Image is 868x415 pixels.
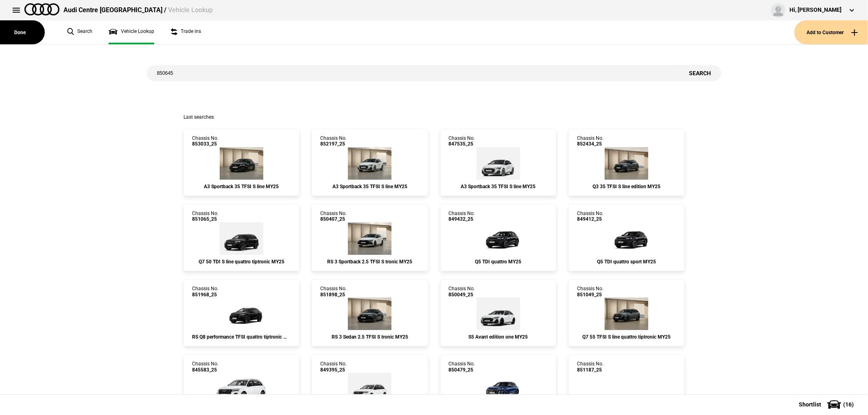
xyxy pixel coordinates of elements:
div: S5 Avant edition one MY25 [449,334,548,340]
a: Search [67,20,92,44]
span: Last searches: [184,114,215,120]
div: Chassis No. [449,135,475,147]
span: 851187_25 [577,367,603,373]
span: 850049_25 [449,292,475,298]
span: ( 16 ) [843,402,854,407]
a: Vehicle Lookup [109,20,154,44]
span: 849412_25 [577,216,603,222]
div: Chassis No. [577,211,603,222]
img: Audi_8YFRWY_25_TG_Z9Z9_7TD_WA9_PEJ_5J5_(Nadin:_5J5_7TD_C48_PEJ_S7K_WA9)_ext.png [348,222,391,255]
div: Chassis No. [449,286,475,298]
img: audi.png [24,3,59,15]
img: Audi_4MTRR2_25_UB_0E0E_WBX_3S2_PL2_4ZP_5MH_64J_(Nadin:_3S2_4ZP_5MH_64J_C94_PL2_WBX)_ext.png [217,298,266,330]
button: Search [679,65,722,81]
span: 849432_25 [449,216,475,222]
div: Q5 TDI quattro MY25 [449,259,548,265]
div: Chassis No. [577,135,603,147]
div: Chassis No. [192,361,219,373]
img: Audi_4MQAI1_25_MP_2Y2Y_3FU_WA9_PAH_F72_(Nadin:_3FU_C93_F72_PAH_WA9)_ext.png [348,373,391,405]
button: Shortlist(16) [787,394,868,415]
div: Q7 55 TFSI S line quattro tiptronic MY25 [577,334,676,340]
img: Audi_FU5S5Y_25LE_GX_2Y2Y_PAH_3FP_(Nadin:_3FP_C85_PAH_SN8)_ext.png [477,298,520,330]
div: Chassis No. [577,361,603,373]
span: Vehicle Lookup [168,6,213,14]
div: RS 3 Sedan 2.5 TFSI S tronic MY25 [320,334,419,340]
span: 851065_25 [192,216,219,222]
img: Audi_F3BCCX_25LE_FZ_6Y6Y_3FU_QQ2_6FJ_3S2_V72_WN8_(Nadin:_3FU_3S2_6FJ_C62_QQ2_V72_WN8)_ext.png [605,147,648,180]
div: Audi Centre [GEOGRAPHIC_DATA] / [63,6,213,15]
span: 849395_25 [320,367,347,373]
div: A3 Sportback 35 TFSI S line MY25 [320,184,419,189]
span: Shortlist [799,402,821,407]
div: Hi, [PERSON_NAME] [789,6,842,14]
div: Chassis No. [577,286,603,298]
span: 850407_25 [320,216,347,222]
img: Audi_8YFCYG_25_EI_Z9Z9_WBX_3FB_3L5_WXC_WXC-2_PY5_PYY_(Nadin:_3FB_3L5_6FJ_C56_PY5_PYY_WBX_WXC)_ext... [348,147,391,180]
img: Audi_8YMRWY_25_QH_6Y6Y_5MB_64U_(Nadin:_5MB_64U_C48)_ext.png [348,298,391,330]
div: Chassis No. [320,361,347,373]
span: 852197_25 [320,141,347,147]
span: 852434_25 [577,141,603,147]
img: Audi_4MQCX2_25_EI_6Y6Y_PAH_6FJ_F71_(Nadin:_6FJ_C95_F71_PAH)_ext.png [605,298,648,330]
span: 851898_25 [320,292,347,298]
button: Add to Customer [794,20,868,44]
span: 850479_25 [449,367,475,373]
div: Chassis No. [192,135,219,147]
img: Audi_GUBAUY_25S_GX_0E0E_WA9_PAH_WA7_5MB_6FJ_WXC_PWL_PYH_F80_H65_(Nadin:_5MB_6FJ_C56_F80_H65_PAH_P... [602,222,651,255]
div: Chassis No. [192,286,219,298]
div: Chassis No. [320,286,347,298]
div: Chassis No. [449,211,475,222]
span: 851049_25 [577,292,603,298]
div: A3 Sportback 35 TFSI S line MY25 [192,184,291,189]
img: Audi_GUBS5Y_25S_GX_2D2D_WA2_3Y4_3CX_53A_PYH_PWO_(Nadin:_3CX_3Y4_53A_C56_PWO_PYH_WA2)_ext.png [474,373,523,405]
span: 845583_25 [192,367,219,373]
span: 851968_25 [192,292,219,298]
div: Chassis No. [320,211,347,222]
div: Q7 50 TDI S line quattro tiptronic MY25 [192,259,291,265]
img: Audi_4MQAI1_25_MP_2Y2Y_3FU_PAH_6FJ_(Nadin:_3FU_6FJ_C91_PAH_S9S)_ext.png [212,373,270,405]
div: Q5 TDI quattro sport MY25 [577,259,676,265]
a: Trade ins [171,20,201,44]
div: Chassis No. [192,211,219,222]
span: 847535_25 [449,141,475,147]
div: Chassis No. [449,361,475,373]
div: RS 3 Sportback 2.5 TFSI S tronic MY25 [320,259,419,265]
span: 853033_25 [192,141,219,147]
div: Q3 35 TFSI S line edition MY25 [577,184,676,189]
img: Audi_GUBAUY_25_FW_0E0E_3FU_PAH_6FJ_(Nadin:_3FU_6FJ_C56_PAH)_ext.png [474,222,523,255]
div: Chassis No. [320,135,347,147]
div: RS Q8 performance TFSI quattro tiptronic MY25 [192,334,291,340]
input: Enter vehicle chassis number or other identifier. [147,65,679,81]
img: Audi_4MQCN2_25_EI_0E0E_PAH_WA7_WC7_N0Q_54K_(Nadin:_54K_C95_N0Q_PAH_WA7_WC7)_ext.png [220,222,263,255]
img: Audi_8YFCYG_25_EI_0E0E_WBX_3FB_3L5_WXC_WXC-1_PWL_PY5_PYY_U35_(Nadin:_3FB_3L5_C56_PWL_PY5_PYY_U35_... [220,147,263,180]
div: A3 Sportback 35 TFSI S line MY25 [449,184,548,189]
img: Audi_8YFCYG_25_EI_2Y2Y_3FB_WXC_WXC-2_(Nadin:_3FB_6FJ_C53_WXC)_ext.png [477,147,520,180]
